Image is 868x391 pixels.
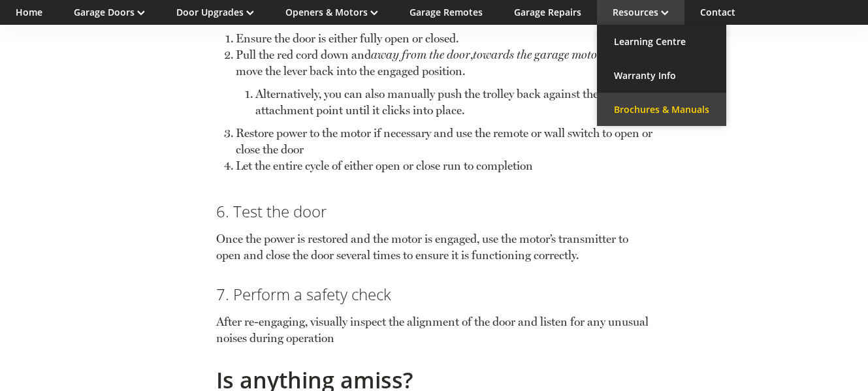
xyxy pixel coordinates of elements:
[236,157,652,174] p: Let the entire cycle of either open or close run to completion
[216,284,652,304] h3: 7. Perform a safety check
[216,230,652,263] p: Once the power is restored and the motor is engaged, use the motor’s transmitter to open and clos...
[597,25,726,59] a: Learning Centre
[410,6,483,18] a: Garage Remotes
[597,59,726,93] a: Warranty Info
[236,125,652,157] p: Restore power to the motor if necessary and use the remote or wall switch to open or close the door
[176,6,254,18] a: Door Upgrades
[597,93,726,127] a: Brochures & Manuals
[371,48,470,61] em: away from the door
[216,201,652,221] h3: 6. Test the door
[216,313,652,346] p: After re-engaging, visually inspect the alignment of the door and listen for any unusual noises d...
[613,6,669,18] a: Resources
[236,46,652,92] p: Pull the red cord down and , . This will move the lever back into the engaged position.
[16,6,42,18] a: Home
[285,6,378,18] a: Openers & Motors
[236,30,652,46] p: Ensure the door is either fully open or closed.
[514,6,581,18] a: Garage Repairs
[700,6,735,18] a: Contact
[473,48,602,61] em: towards the garage motor
[255,86,652,118] p: Alternatively, you can also manually push the trolley back against the attachment point until it ...
[74,6,145,18] a: Garage Doors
